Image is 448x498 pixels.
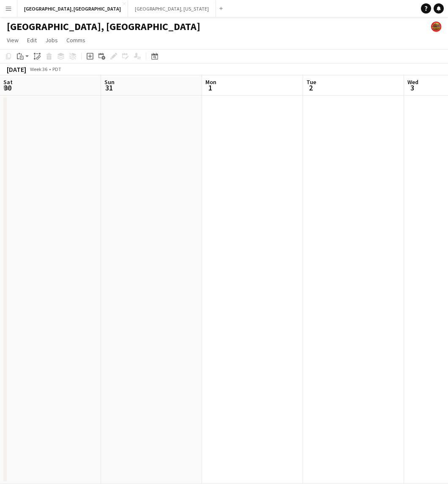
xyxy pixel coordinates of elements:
span: 30 [2,83,13,93]
span: Sun [104,78,115,86]
button: [GEOGRAPHIC_DATA], [GEOGRAPHIC_DATA] [17,0,128,17]
span: Tue [306,78,316,86]
span: Comms [66,36,85,44]
span: Mon [205,78,216,86]
a: Jobs [42,35,61,46]
app-user-avatar: Rollin Hero [431,22,441,32]
button: [GEOGRAPHIC_DATA], [US_STATE] [128,0,216,17]
span: Week 36 [28,66,49,72]
span: Wed [407,78,418,86]
span: Sat [3,78,13,86]
h1: [GEOGRAPHIC_DATA], [GEOGRAPHIC_DATA] [7,20,200,33]
span: 1 [204,83,216,93]
span: Edit [27,36,37,44]
span: 31 [103,83,115,93]
a: Comms [63,35,89,46]
div: PDT [52,66,61,72]
span: Jobs [45,36,58,44]
span: 3 [406,83,418,93]
span: 2 [305,83,316,93]
a: Edit [24,35,40,46]
a: View [3,35,22,46]
span: View [7,36,19,44]
div: [DATE] [7,65,26,74]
